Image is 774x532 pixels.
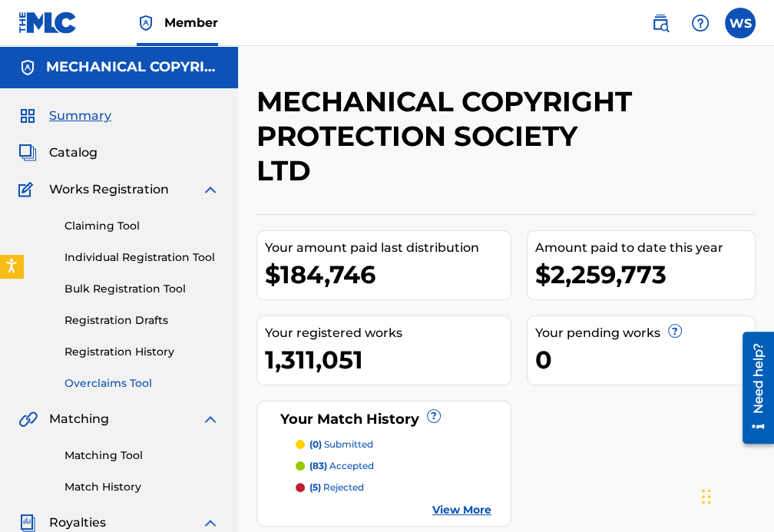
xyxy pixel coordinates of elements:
[265,324,511,342] div: Your registered works
[428,410,440,422] span: ?
[265,342,511,377] div: 1,311,051
[669,325,681,337] span: ?
[18,107,37,125] img: Summary
[265,239,511,257] div: Your amount paid last distribution
[309,438,322,450] span: (0)
[645,8,676,38] a: Public Search
[535,324,755,342] div: Your pending works
[64,218,220,234] a: Claiming Tool
[64,448,220,464] a: Matching Tool
[64,281,220,297] a: Bulk Registration Tool
[64,312,220,329] a: Registration Drafts
[691,14,709,32] img: help
[49,107,111,125] span: Summary
[201,410,220,428] img: expand
[18,144,98,162] a: CatalogCatalog
[296,459,491,473] a: (83) accepted
[309,481,321,493] span: (5)
[651,14,670,32] img: search
[276,409,491,430] div: Your Match History
[256,84,641,188] h2: MECHANICAL COPYRIGHT PROTECTION SOCIETY LTD
[731,326,774,450] iframe: Resource Center
[49,410,109,428] span: Matching
[49,514,106,532] span: Royalties
[64,375,220,392] a: Overclaims Tool
[432,502,491,518] a: View More
[725,8,756,38] div: User Menu
[201,180,220,199] img: expand
[137,14,155,32] img: Top Rightsholder
[702,474,711,520] div: Drag
[309,438,373,451] p: submitted
[201,514,220,532] img: expand
[18,144,37,162] img: Catalog
[309,459,374,473] p: accepted
[309,460,327,471] span: (83)
[697,458,774,532] iframe: Chat Widget
[164,14,218,31] span: Member
[49,180,169,199] span: Works Registration
[18,12,78,34] img: MLC Logo
[49,144,98,162] span: Catalog
[296,438,491,451] a: (0) submitted
[685,8,716,38] div: Help
[18,514,37,532] img: Royalties
[265,257,511,292] div: $184,746
[18,410,38,428] img: Matching
[64,479,220,495] a: Match History
[296,481,491,494] a: (5) rejected
[535,342,755,377] div: 0
[46,58,220,76] h5: MECHANICAL COPYRIGHT PROTECTION SOCIETY LTD
[64,249,220,266] a: Individual Registration Tool
[18,58,37,77] img: Accounts
[309,481,364,494] p: rejected
[535,239,755,257] div: Amount paid to date this year
[535,257,755,292] div: $2,259,773
[18,180,38,199] img: Works Registration
[64,344,220,360] a: Registration History
[18,107,111,125] a: SummarySummary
